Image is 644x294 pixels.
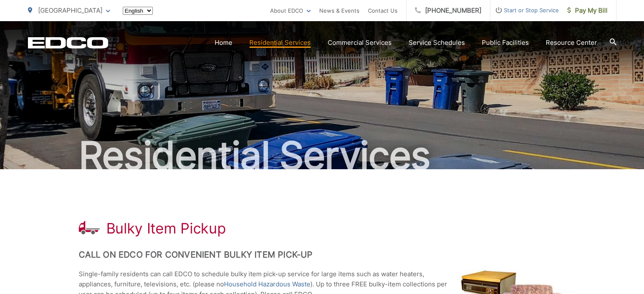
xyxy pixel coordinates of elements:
[270,5,311,16] a: About EDCO
[106,220,226,237] h1: Bulky Item Pickup
[224,279,310,289] a: Household Hazardous Waste
[123,7,153,15] select: Select a language
[79,250,566,260] h2: Call on EDCO for Convenient Bulky Item Pick-up
[328,38,392,48] a: Commercial Services
[28,37,108,49] a: EDCD logo. Return to the homepage.
[567,5,608,16] span: Pay My Bill
[409,38,465,48] a: Service Schedules
[215,38,232,48] a: Home
[319,5,359,16] a: News & Events
[28,135,616,177] h2: Residential Services
[249,38,311,48] a: Residential Services
[38,6,102,14] span: [GEOGRAPHIC_DATA]
[482,38,529,48] a: Public Facilities
[368,5,398,16] a: Contact Us
[546,38,597,48] a: Resource Center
